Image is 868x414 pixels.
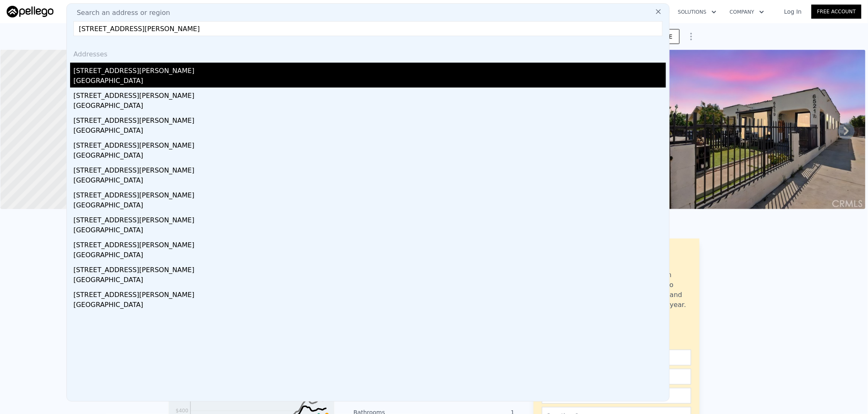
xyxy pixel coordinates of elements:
div: [STREET_ADDRESS][PERSON_NAME] [73,137,666,151]
button: Show Options [683,28,700,45]
tspan: $400 [176,408,188,414]
div: [GEOGRAPHIC_DATA] [73,101,666,112]
span: Search an address or region [70,8,170,18]
div: [STREET_ADDRESS][PERSON_NAME] [73,212,666,225]
div: [STREET_ADDRESS][PERSON_NAME] [73,88,666,101]
button: Solutions [671,5,723,19]
div: [GEOGRAPHIC_DATA] [73,275,666,287]
a: Log In [774,7,812,16]
div: [GEOGRAPHIC_DATA] [73,126,666,137]
div: [STREET_ADDRESS][PERSON_NAME] [73,237,666,250]
a: Free Account [812,5,861,19]
div: [GEOGRAPHIC_DATA] [73,76,666,88]
img: Pellego [7,6,54,17]
div: [GEOGRAPHIC_DATA] [73,175,666,187]
input: Enter an address, city, region, neighborhood or zip code [73,21,663,36]
div: [STREET_ADDRESS][PERSON_NAME] [73,112,666,126]
div: [GEOGRAPHIC_DATA] [73,151,666,162]
div: [STREET_ADDRESS][PERSON_NAME] [73,262,666,275]
div: [STREET_ADDRESS][PERSON_NAME] [73,162,666,175]
div: [STREET_ADDRESS][PERSON_NAME] [73,63,666,76]
button: Company [723,5,771,19]
div: Addresses [70,43,666,63]
div: [STREET_ADDRESS][PERSON_NAME] [73,187,666,200]
img: Sale: 167712210 Parcel: 48390688 [626,50,866,209]
div: [GEOGRAPHIC_DATA] [73,300,666,312]
div: [GEOGRAPHIC_DATA] [73,225,666,237]
div: [STREET_ADDRESS][PERSON_NAME] [73,287,666,300]
div: [GEOGRAPHIC_DATA] [73,200,666,212]
div: [GEOGRAPHIC_DATA] [73,250,666,262]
